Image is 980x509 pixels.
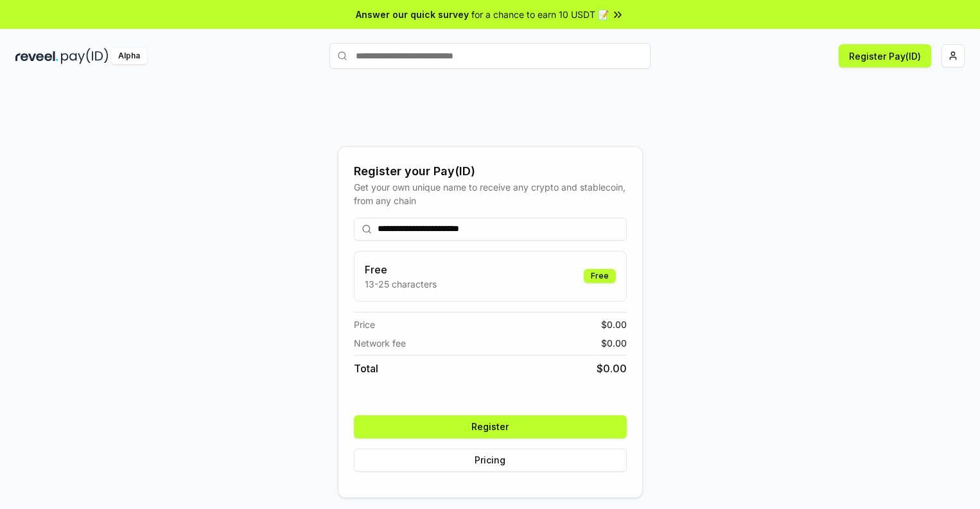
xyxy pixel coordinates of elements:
[111,48,147,64] div: Alpha
[597,361,627,376] span: $ 0.00
[354,336,406,350] span: Network fee
[61,48,109,64] img: pay_id
[365,262,437,277] h3: Free
[354,162,627,180] div: Register your Pay(ID)
[471,8,609,21] span: for a chance to earn 10 USDT 📝
[601,318,627,331] span: $ 0.00
[354,449,627,472] button: Pricing
[354,361,378,376] span: Total
[354,415,627,438] button: Register
[839,44,931,67] button: Register Pay(ID)
[356,8,469,21] span: Answer our quick survey
[354,318,375,331] span: Price
[584,269,616,283] div: Free
[15,48,58,64] img: reveel_dark
[365,277,437,291] p: 13-25 characters
[601,336,627,350] span: $ 0.00
[354,180,627,207] div: Get your own unique name to receive any crypto and stablecoin, from any chain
